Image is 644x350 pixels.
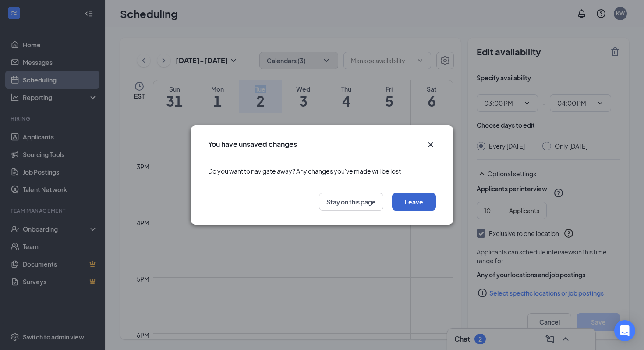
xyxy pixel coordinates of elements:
[392,193,436,211] button: Leave
[425,139,436,150] svg: Cross
[614,320,635,341] div: Open Intercom Messenger
[208,139,297,149] h3: You have unsaved changes
[208,158,436,184] div: Do you want to navigate away? Any changes you've made will be lost
[319,193,383,211] button: Stay on this page
[425,139,436,150] button: Close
